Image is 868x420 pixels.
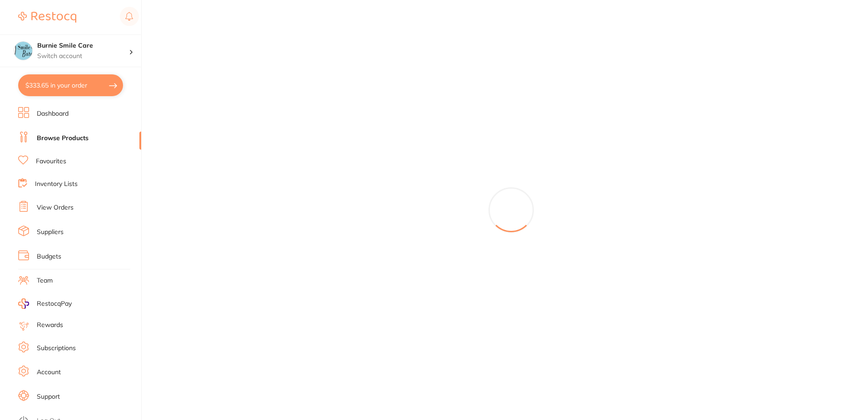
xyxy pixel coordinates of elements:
[37,276,53,285] a: Team
[37,228,64,237] a: Suppliers
[18,7,76,28] a: Restocq Logo
[37,52,129,61] p: Switch account
[37,252,61,261] a: Budgets
[18,298,72,309] a: RestocqPay
[37,41,129,50] h4: Burnie Smile Care
[37,344,76,353] a: Subscriptions
[37,109,69,118] a: Dashboard
[18,74,123,96] button: $333.65 in your order
[37,392,60,401] a: Support
[37,299,72,308] span: RestocqPay
[37,134,89,143] a: Browse Products
[37,368,61,377] a: Account
[36,157,66,166] a: Favourites
[14,42,32,60] img: Burnie Smile Care
[18,12,76,23] img: Restocq Logo
[37,321,63,330] a: Rewards
[37,203,74,212] a: View Orders
[35,180,78,189] a: Inventory Lists
[18,298,29,309] img: RestocqPay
